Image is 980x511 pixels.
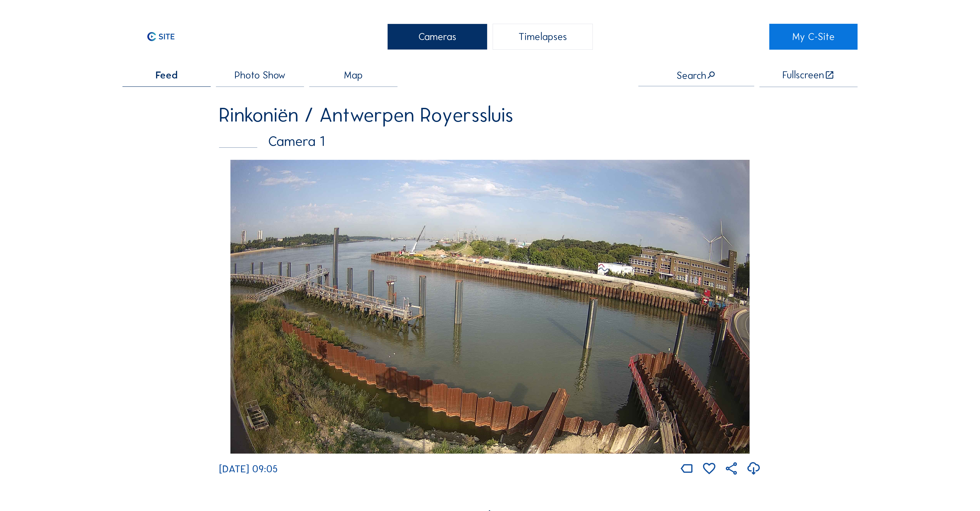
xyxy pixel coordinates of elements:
[769,24,858,50] a: My C-Site
[677,70,716,81] div: Search
[782,70,824,80] div: Fullscreen
[219,134,761,148] div: Camera 1
[122,24,199,50] img: C-SITE Logo
[230,160,750,454] img: Image
[493,24,593,50] div: Timelapses
[344,70,363,80] span: Map
[219,105,761,125] div: Rinkoniën / Antwerpen Royerssluis
[387,24,487,50] div: Cameras
[122,24,211,50] a: C-SITE Logo
[155,70,178,80] span: Feed
[219,463,278,475] span: [DATE] 09:05
[234,70,285,80] span: Photo Show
